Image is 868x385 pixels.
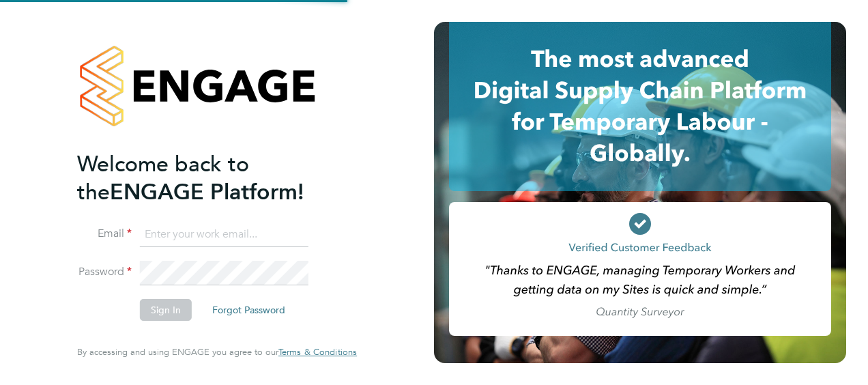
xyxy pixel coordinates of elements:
button: Sign In [140,299,192,321]
button: Forgot Password [201,299,296,321]
a: Terms & Conditions [278,347,357,358]
input: Enter your work email... [140,223,308,247]
label: Password [77,265,132,279]
span: Welcome back to the [77,151,249,205]
h2: ENGAGE Platform! [77,150,343,206]
label: Email [77,227,132,241]
span: Terms & Conditions [278,346,357,358]
span: By accessing and using ENGAGE you agree to our [77,346,357,358]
